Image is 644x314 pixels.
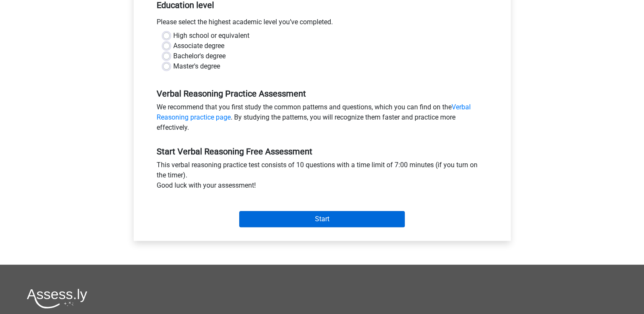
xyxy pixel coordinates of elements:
div: This verbal reasoning practice test consists of 10 questions with a time limit of 7:00 minutes (i... [150,160,494,194]
img: Assessly logo [27,288,87,308]
div: Please select the highest academic level you’ve completed. [150,17,494,31]
h5: Verbal Reasoning Practice Assessment [157,88,488,99]
input: Start [239,211,405,227]
label: High school or equivalent [173,31,249,41]
label: Bachelor's degree [173,51,226,61]
h5: Start Verbal Reasoning Free Assessment [157,146,488,157]
label: Associate degree [173,41,224,51]
div: We recommend that you first study the common patterns and questions, which you can find on the . ... [150,102,494,136]
label: Master's degree [173,61,220,71]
